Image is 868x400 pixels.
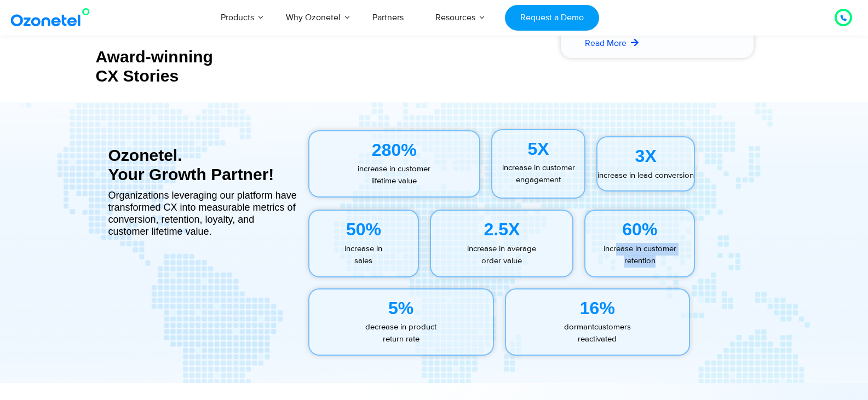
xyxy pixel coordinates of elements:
[597,143,694,169] div: 3X
[506,295,689,321] div: 16%
[597,170,694,182] p: increase in lead conversion
[492,136,584,162] div: 5X
[309,163,480,188] p: increase in customer lifetime value
[564,322,594,332] span: dormant
[108,189,297,237] div: Organizations leveraging our platform have transformed CX into measurable metrics of conversion, ...
[309,137,480,163] div: 280%
[585,37,640,50] a: Read More
[309,243,418,268] p: increase in sales
[431,243,572,268] p: increase in average order value
[492,162,584,187] p: increase in customer engagement
[431,216,572,242] div: 2.5X
[309,295,493,321] div: 5%
[309,216,418,242] div: 50%
[585,243,694,268] p: increase in customer retention
[96,47,302,85] div: Award-winning CX Stories
[506,321,689,346] p: customers reactivated
[309,321,493,346] p: decrease in product return rate
[505,5,599,31] a: Request a Demo
[585,216,694,242] div: 60%
[108,146,297,184] div: Ozonetel. Your Growth Partner!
